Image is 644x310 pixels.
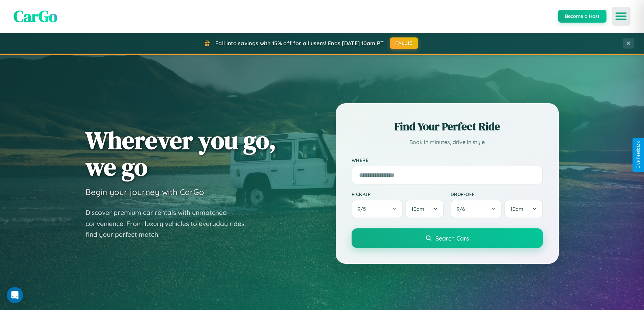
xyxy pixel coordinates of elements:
div: Open Intercom Messenger [7,287,23,303]
span: Fall into savings with 15% off for all users! Ends [DATE] 10am PT. [215,40,385,47]
h3: Begin your journey with CarGo [86,187,204,197]
span: Search Cars [435,234,469,242]
span: 9 / 5 [358,206,369,212]
span: 9 / 6 [457,206,468,212]
button: FALL15 [390,37,418,49]
button: Become a Host [558,10,606,23]
span: CarGo [14,5,57,27]
h2: Find Your Perfect Ride [352,119,543,134]
span: 10am [510,206,523,212]
span: 10am [411,206,424,212]
div: Give Feedback [636,141,641,169]
label: Drop-off [451,191,543,197]
button: 9/6 [451,200,502,218]
button: 9/5 [352,200,403,218]
button: Search Cars [352,228,543,248]
button: Open menu [612,7,630,26]
p: Book in minutes, drive in style [352,137,543,147]
p: Discover premium car rentals with unmatched convenience. From luxury vehicles to everyday rides, ... [86,207,255,240]
label: Where [352,157,543,163]
label: Pick-up [352,191,444,197]
h1: Wherever you go, we go [86,127,276,180]
button: 10am [405,200,444,218]
button: 10am [504,200,543,218]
